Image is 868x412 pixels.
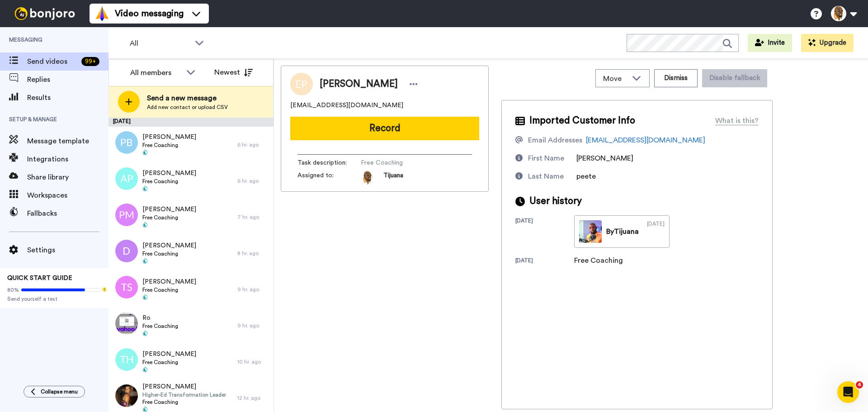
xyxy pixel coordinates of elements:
[147,93,228,104] span: Send a new message
[361,158,447,167] span: Free Coaching
[837,381,859,403] iframe: Intercom live chat
[27,208,108,219] span: Fallbacks
[27,56,78,67] span: Send videos
[297,171,361,185] span: Assigned to:
[142,359,196,366] span: Free Coaching
[11,7,79,20] img: bj-logo-header-white.svg
[237,358,269,365] div: 10 hr. ago
[142,391,226,398] span: Higher-Ed Transformation Leader
[237,177,269,185] div: 6 hr. ago
[529,194,582,208] span: User history
[297,158,361,167] span: Task description :
[81,57,99,66] div: 99 +
[715,115,759,126] div: What is this?
[586,137,705,144] a: [EMAIL_ADDRESS][DOMAIN_NAME]
[108,118,274,127] div: [DATE]
[574,255,623,266] div: Free Coaching
[142,205,196,214] span: [PERSON_NAME]
[27,92,108,103] span: Results
[528,153,564,164] div: First Name
[142,250,196,257] span: Free Coaching
[383,171,403,185] span: Tijuana
[130,38,190,49] span: All
[115,240,138,262] img: d.png
[528,135,582,146] div: Email Addresses
[290,73,313,95] img: Image of Ennist Peete
[237,322,269,329] div: 9 hr. ago
[528,171,564,182] div: Last Name
[24,386,85,398] button: Collapse menu
[320,77,398,91] span: [PERSON_NAME]
[115,7,184,20] span: Video messaging
[801,34,854,52] button: Upgrade
[142,313,178,322] span: Ro
[702,69,767,87] button: Disable fallback
[147,104,228,111] span: Add new contact or upload CSV
[142,178,196,185] span: Free Coaching
[115,348,138,371] img: th.png
[142,133,196,142] span: [PERSON_NAME]
[237,213,269,221] div: 7 hr. ago
[603,73,627,84] span: Move
[95,6,109,21] img: vm-color.svg
[27,172,108,183] span: Share library
[100,285,108,294] div: Tooltip anchor
[142,277,196,286] span: [PERSON_NAME]
[647,220,665,243] div: [DATE]
[115,131,138,154] img: pb.png
[115,167,138,190] img: ap.png
[290,117,479,140] button: Record
[142,322,178,330] span: Free Coaching
[115,204,138,226] img: pm.png
[208,63,259,81] button: Newest
[142,142,196,149] span: Free Coaching
[237,250,269,257] div: 8 hr. ago
[130,67,182,78] div: All members
[654,69,698,87] button: Dismiss
[856,381,863,388] span: 4
[290,101,403,110] span: [EMAIL_ADDRESS][DOMAIN_NAME]
[237,286,269,293] div: 9 hr. ago
[115,312,138,335] img: 6eec55bc-58aa-4195-9802-3a21da16e700.jpg
[142,241,196,250] span: [PERSON_NAME]
[606,226,639,237] div: By Tijuana
[748,34,792,52] button: Invite
[515,217,574,248] div: [DATE]
[142,350,196,359] span: [PERSON_NAME]
[7,295,101,303] span: Send yourself a test
[574,215,670,248] a: ByTijuana[DATE]
[361,171,374,185] img: AOh14GhEjaPh0ApFcDEkF8BHeDUOyUOOgDqA3jmRCib0HA
[115,276,138,298] img: ts.png
[27,136,108,147] span: Message template
[27,74,108,85] span: Replies
[7,286,19,294] span: 80%
[142,382,226,391] span: [PERSON_NAME]
[576,173,596,180] span: peete
[237,141,269,148] div: 6 hr. ago
[142,169,196,178] span: [PERSON_NAME]
[529,114,635,128] span: Imported Customer Info
[142,214,196,221] span: Free Coaching
[579,220,602,243] img: b7c99114-6dd8-4017-86a1-664df71e599d-thumb.jpg
[27,245,108,256] span: Settings
[576,155,633,162] span: [PERSON_NAME]
[237,394,269,402] div: 12 hr. ago
[27,190,108,201] span: Workspaces
[7,275,72,281] span: QUICK START GUIDE
[515,257,574,266] div: [DATE]
[27,154,108,165] span: Integrations
[142,286,196,294] span: Free Coaching
[115,384,138,407] img: c7078ad1-01c7-4d40-8fa8-879c8739b0e3.jpg
[41,388,78,395] span: Collapse menu
[142,398,226,406] span: Free Coaching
